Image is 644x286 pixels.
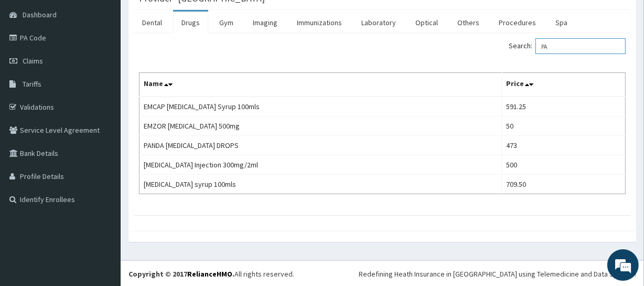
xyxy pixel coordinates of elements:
td: EMZOR [MEDICAL_DATA] 500mg [139,116,502,136]
textarea: Type your message and hit 'Enter' [5,182,200,218]
label: Search: [509,38,626,54]
input: Search: [535,38,626,54]
a: Spa [547,12,576,34]
td: EMCAP [MEDICAL_DATA] Syrup 100mls [139,97,502,116]
a: Immunizations [288,12,350,34]
td: 50 [502,116,625,136]
div: Chat with us now [55,59,176,72]
td: 591.25 [502,97,625,116]
a: RelianceHMO [187,269,232,279]
a: Imaging [244,12,286,34]
span: Tariffs [23,79,41,89]
div: Minimize live chat window [172,5,197,30]
td: 500 [502,155,625,175]
a: Dental [134,12,170,34]
a: Procedures [490,12,544,34]
a: Others [449,12,488,34]
th: Name [139,73,502,97]
td: [MEDICAL_DATA] syrup 100mls [139,175,502,194]
a: Optical [407,12,446,34]
span: We're online! [61,80,145,186]
td: 709.50 [502,175,625,194]
td: PANDA [MEDICAL_DATA] DROPS [139,136,502,155]
span: Claims [23,56,43,66]
td: 473 [502,136,625,155]
a: Drugs [173,12,208,34]
div: Redefining Heath Insurance in [GEOGRAPHIC_DATA] using Telemedicine and Data Science! [359,269,636,279]
a: Gym [211,12,242,34]
span: Dashboard [23,10,57,19]
strong: Copyright © 2017 . [128,269,234,279]
a: Laboratory [353,12,404,34]
th: Price [502,73,625,97]
td: [MEDICAL_DATA] Injection 300mg/2ml [139,155,502,175]
img: d_794563401_company_1708531726252_794563401 [19,52,42,79]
